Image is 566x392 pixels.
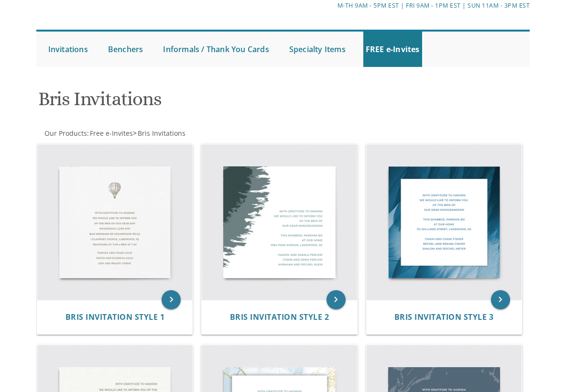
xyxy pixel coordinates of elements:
[327,290,346,309] a: keyboard_arrow_right
[161,32,271,67] a: Informals / Thank You Cards
[202,144,357,299] img: Bris Invitation Style 2
[230,313,329,322] a: Bris Invitation Style 2
[46,32,90,67] a: Invitations
[230,312,329,322] span: Bris Invitation Style 2
[65,312,165,322] span: Bris Invitation Style 1
[133,129,185,138] span: >
[44,129,87,138] a: Our Products
[201,0,530,11] div: M-Th 9am - 5pm EST | Fri 9am - 1pm EST | Sun 11am - 3pm EST
[137,129,185,138] a: Bris Invitations
[394,312,494,322] span: Bris Invitation Style 3
[491,290,510,309] a: keyboard_arrow_right
[36,129,530,138] div: :
[65,313,165,322] a: Bris Invitation Style 1
[394,313,494,322] a: Bris Invitation Style 3
[106,32,146,67] a: Benchers
[162,290,181,309] a: keyboard_arrow_right
[37,144,192,299] img: Bris Invitation Style 1
[287,32,348,67] a: Specialty Items
[38,88,528,117] h1: Bris Invitations
[363,32,422,67] a: FREE e-Invites
[138,129,185,138] span: Bris Invitations
[367,144,522,299] img: Bris Invitation Style 3
[90,129,133,138] span: Free e-Invites
[89,129,133,138] a: Free e-Invites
